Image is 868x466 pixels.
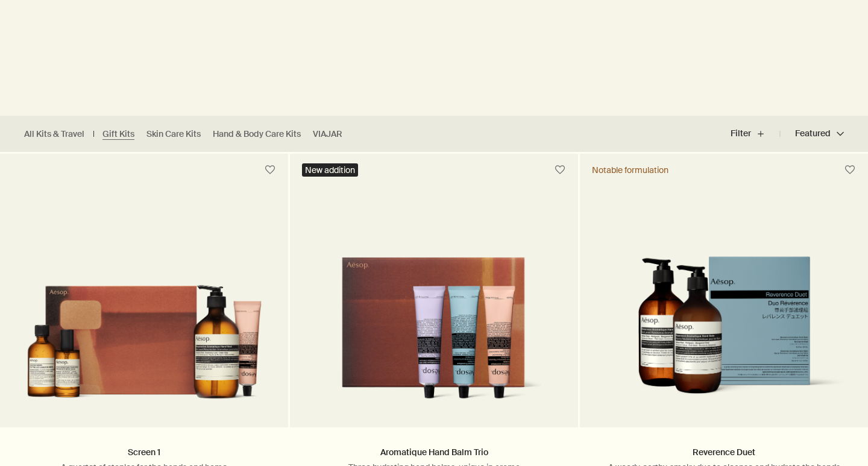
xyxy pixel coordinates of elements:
button: Filter [731,119,780,148]
button: Save to cabinet [549,159,571,181]
a: Screen 1 [128,447,160,458]
button: Featured [780,119,844,148]
a: Gift Kits [102,128,134,140]
img: Four formulations alongside a recycled cardboard gift box. [18,256,270,409]
a: Aromatique Hand Balm Trio [380,447,488,458]
a: Skin Care Kits [146,128,201,140]
button: Save to cabinet [839,159,861,181]
a: VIAJAR [313,128,342,140]
a: Three aluminium hand balm tubes alongside a recycled-cardboard gift box. [290,186,578,427]
img: Three aluminium hand balm tubes alongside a recycled-cardboard gift box. [308,256,560,409]
a: Reverence Duet in outer carton [580,186,868,427]
button: Save to cabinet [259,159,281,181]
a: All Kits & Travel [24,128,84,140]
div: New addition [302,163,358,177]
a: Hand & Body Care Kits [213,128,301,140]
img: Reverence Duet in outer carton [598,256,850,409]
a: Reverence Duet [693,447,755,458]
div: Notable formulation [592,165,668,175]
